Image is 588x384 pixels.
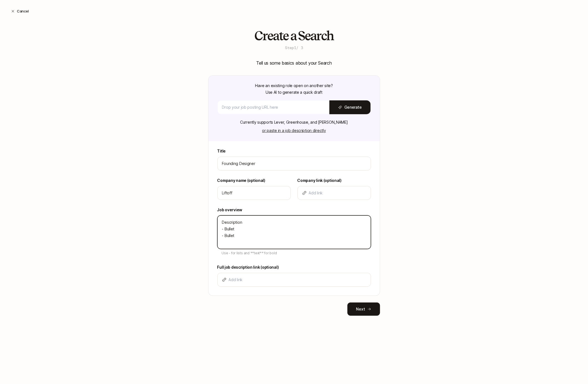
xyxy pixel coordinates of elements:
[222,160,366,167] input: e.g. Head of Marketing, Contract Design Lead
[229,276,366,283] input: Add link
[259,127,329,134] button: or paste in a job description directly
[222,190,286,196] input: Tell us who you're hiring for
[217,207,371,213] label: Job overview
[217,177,291,184] label: Company name (optional)
[222,104,325,111] input: Drop your job posting URL here
[285,45,303,50] p: Step 1 / 3
[222,251,277,255] span: Use - for lists and **text** for bold
[255,82,333,96] p: Have an existing role open on another site? Use AI to generate a quick draft
[217,215,371,249] textarea: Description - Bullet - Bullet
[240,119,348,126] p: Currently supports Lever, Greenhouse, and [PERSON_NAME]
[309,190,366,196] input: Add link
[7,6,33,16] button: Cancel
[254,29,334,43] h2: Create a Search
[217,148,371,154] label: Title
[217,264,371,271] label: Full job description link (optional)
[256,59,332,67] p: Tell us some basics about your Search
[347,302,380,316] button: Next
[297,177,371,184] label: Company link (optional)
